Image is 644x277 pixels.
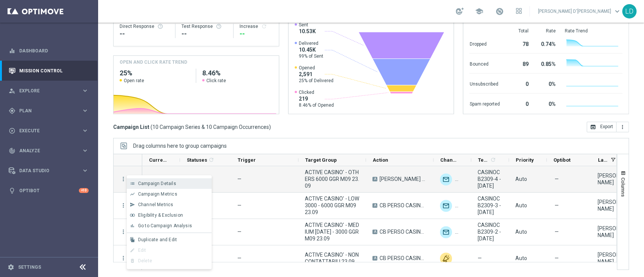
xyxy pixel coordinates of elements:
span: ACTIVE CASINO' - LOW 3000 - 6000 GGR M09 23.09 [305,195,360,216]
div: Increase [240,23,273,29]
a: Settings [18,265,41,269]
div: Edoardo Ellena [598,225,622,239]
span: Campaign Details [138,181,176,186]
span: Auto [515,202,527,208]
span: Target Group [305,157,337,163]
span: CASINOCB2309-3 - 23.09.2025 [478,195,503,216]
i: more_vert [120,176,127,182]
div: +10 [79,188,89,193]
div: In-app Inbox [455,226,467,238]
span: CB PERSO CASINO 20% MAX 100 EURO - SPENDIBILE SLOT [380,176,427,182]
span: Channel Metrics [138,202,174,207]
span: 10.53K [299,28,316,35]
a: [PERSON_NAME] D'[PERSON_NAME]keyboard_arrow_down [537,6,622,17]
a: Dashboard [19,41,89,61]
i: track_changes [9,147,15,154]
div: 0.85% [537,57,555,69]
span: Action [373,157,388,163]
button: track_changes Analyze keyboard_arrow_right [8,148,89,154]
i: more_vert [120,255,127,262]
span: — [555,255,559,262]
img: Other [440,253,452,265]
div: Mission Control [8,68,89,74]
i: keyboard_arrow_right [81,167,89,174]
span: Go to Campaign Analysis [138,223,192,228]
i: person_search [9,87,15,94]
div: Dashboard [9,41,89,61]
span: — [237,255,241,261]
div: -- [240,29,273,38]
div: In-app Inbox [455,173,467,185]
button: equalizer Dashboard [8,48,89,54]
i: refresh [261,23,267,29]
div: Optimail [440,173,452,185]
span: — [555,202,559,209]
div: 78 [509,37,528,49]
button: show_chart Campaign Metrics [127,189,212,199]
span: A [372,203,377,208]
i: send [130,202,135,207]
i: list [130,181,135,186]
span: CB PERSO CASINO 20% MAX 150 EURO - SPENDIBILE SLOT [380,202,427,209]
div: 0 [509,97,528,109]
span: Explore [19,89,81,93]
button: send Channel Metrics [127,199,212,210]
div: Analyze [9,147,81,154]
i: keyboard_arrow_right [81,107,89,114]
div: Bounced [469,57,500,69]
i: equalizer [9,47,15,54]
div: lightbulb Optibot +10 [8,188,89,194]
button: play_circle_outline Execute keyboard_arrow_right [8,128,89,134]
span: CB PERSO CASINO 25% MAX 200 EURO - SPENDIBILE SLOT [380,228,427,235]
span: — [237,202,241,208]
i: play_circle_outline [9,127,15,134]
img: Optimail [440,200,452,212]
span: 10.45K [299,46,323,53]
span: — [555,228,559,235]
div: Row Groups [133,143,227,149]
a: Mission Control [19,61,89,81]
span: Last Modified By [598,157,608,163]
button: file_copy Duplicate and Edit [127,234,212,245]
div: Press SPACE to deselect this row. [114,166,142,193]
div: Edoardo Ellena [598,172,622,186]
button: join_inner Eligibility & Exclusion [127,210,212,220]
span: Statuses [187,157,207,163]
a: Optibot [19,181,79,200]
span: CB PERSO CASINO 25% MAX 200 EURO - SPENDIBILE SLOT [380,255,427,262]
span: Duplicate and Edit [138,237,177,242]
span: Sent [299,22,316,28]
span: A [372,177,377,181]
h3: Campaign List [113,124,271,130]
div: In-app Inbox [455,200,467,212]
button: Data Studio keyboard_arrow_right [8,168,89,174]
div: Mission Control [9,61,89,81]
span: 219 [299,95,334,102]
div: 0 [509,77,528,89]
span: CASINOCB2309-2 - 23.09.2025 [478,222,503,242]
span: Templates [478,157,489,163]
div: Explore [9,87,81,94]
i: keyboard_arrow_right [81,147,89,154]
span: Execute [19,129,81,133]
span: Auto [515,255,527,261]
i: settings [8,264,14,271]
button: more_vert [616,122,629,132]
span: 2,591 [299,71,334,78]
i: show_chart [130,191,135,197]
span: keyboard_arrow_down [613,7,621,15]
button: person_search Explore keyboard_arrow_right [8,88,89,94]
div: Test Response [181,23,227,29]
button: open_in_browser Export [587,122,616,132]
div: LD [622,4,636,18]
div: Dropped [469,37,500,49]
multiple-options-button: Export to CSV [587,124,629,130]
span: Priority [516,157,534,163]
img: Optimail [440,226,452,238]
span: Current Status [149,157,167,163]
span: Auto [515,229,527,235]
